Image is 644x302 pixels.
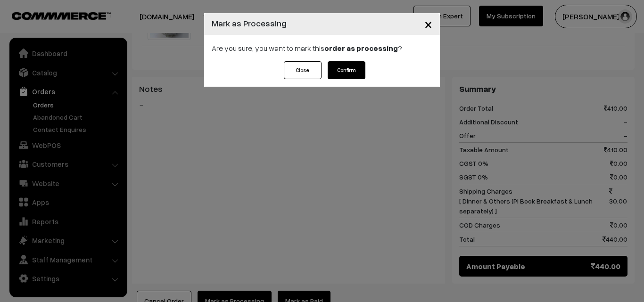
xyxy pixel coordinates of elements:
button: Close [417,9,440,39]
span: × [424,15,432,33]
button: Confirm [328,61,365,79]
button: Close [284,61,322,79]
strong: order as processing [324,43,398,53]
h4: Mark as Processing [212,17,287,30]
div: Are you sure, you want to mark this ? [204,35,440,61]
